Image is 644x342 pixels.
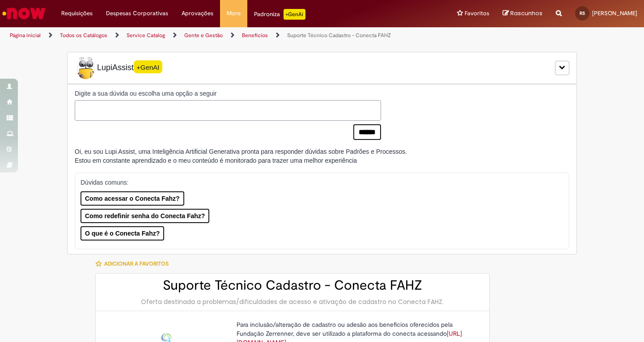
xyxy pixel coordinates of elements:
[127,32,165,39] a: Service Catalog
[95,254,174,273] button: Adicionar a Favoritos
[80,191,184,206] button: Como acessar o Conecta Fahz?
[503,9,542,18] a: Rascunhos
[75,89,381,98] label: Digite a sua dúvida ou escolha uma opção a seguir
[10,32,41,39] a: Página inicial
[61,9,93,18] span: Requisições
[254,9,305,20] div: Padroniza
[1,4,47,22] img: ServiceNow
[284,9,305,20] p: +GenAi
[7,27,423,44] ul: Trilhas de página
[75,57,162,79] span: LupiAssist
[67,52,577,84] div: LupiLupiAssist+GenAI
[75,147,407,165] div: Oi, eu sou Lupi Assist, uma Inteligência Artificial Generativa pronta para responder dúvidas sobr...
[287,32,391,39] a: Suporte Técnico Cadastro - Conecta FAHZ
[227,9,241,18] span: More
[104,260,169,267] span: Adicionar a Favoritos
[580,10,585,16] span: RS
[105,278,480,293] h2: Suporte Técnico Cadastro - Conecta FAHZ
[592,9,637,17] span: [PERSON_NAME]
[80,178,555,187] p: Dúvidas comuns:
[105,297,480,306] div: Oferta destinada a problemas/dificuldades de acesso e ativação de cadastro no Conecta FAHZ.
[134,60,162,73] span: +GenAI
[80,226,164,241] button: O que é o Conecta Fahz?
[106,9,168,18] span: Despesas Corporativas
[184,32,223,39] a: Gente e Gestão
[242,32,268,39] a: Benefícios
[510,9,542,17] span: Rascunhos
[75,57,97,79] img: Lupi
[60,32,107,39] a: Todos os Catálogos
[465,9,489,18] span: Favoritos
[182,9,213,18] span: Aprovações
[80,209,209,223] button: Como redefinir senha do Conecta Fahz?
